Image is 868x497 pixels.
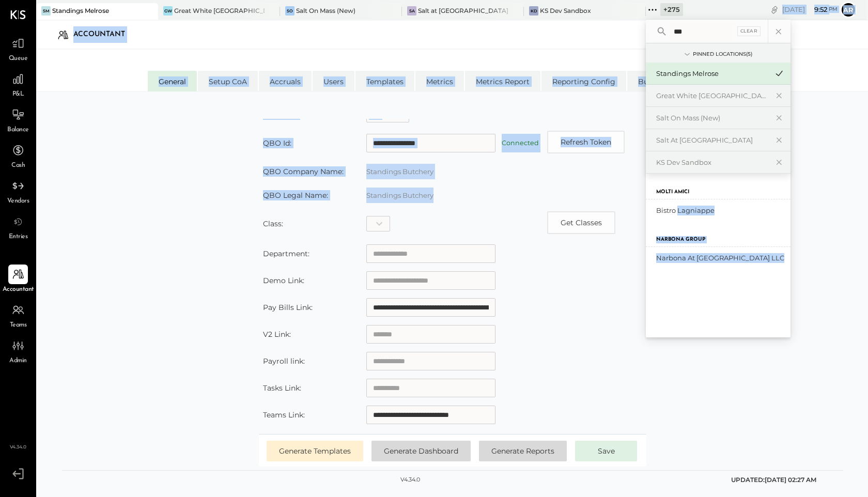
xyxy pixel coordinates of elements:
div: Great White [GEOGRAPHIC_DATA] [174,6,265,15]
span: Balance [7,126,29,135]
li: Accruals [259,71,312,91]
li: Budgets [627,71,680,91]
button: Ar [840,2,857,18]
span: Cash [11,161,25,170]
div: KS Dev Sandbox [656,158,768,167]
div: SM [41,6,51,15]
button: Save [575,441,637,461]
div: Salt On Mass (New) [656,113,768,123]
label: Connected [502,139,539,147]
span: UPDATED: [DATE] 02:27 AM [731,476,816,484]
label: Molti Amici [656,189,689,196]
label: Pay Bills Link: [263,303,313,312]
div: Salt at [GEOGRAPHIC_DATA] [656,135,768,145]
li: Setup CoA [198,71,258,91]
div: Clear [737,26,761,36]
div: KD [529,6,538,15]
button: Generate Dashboard [371,441,471,461]
span: Generate Dashboard [384,446,458,456]
label: QBO Legal Name: [263,191,328,200]
label: V2 Link: [263,330,291,339]
a: Queue [1,34,36,64]
div: Salt On Mass (New) [296,6,355,15]
label: Standings Butchery [366,167,433,176]
div: + 275 [660,3,683,16]
span: Entries [9,232,28,242]
span: Admin [9,356,27,366]
div: SO [285,6,295,15]
div: v 4.34.0 [400,476,420,484]
a: Teams [1,300,36,330]
span: Vendors [7,197,29,206]
span: Save [598,446,615,456]
button: Copy id [547,211,615,234]
div: copy link [769,4,780,15]
span: P&L [12,90,24,99]
a: Accountant [1,265,36,294]
label: Payroll link: [263,356,305,366]
button: Generate Reports [479,441,567,461]
div: Bistro Lagniappe [656,206,785,215]
label: QBO Company Name: [263,167,344,176]
div: KS Dev Sandbox [540,6,591,15]
div: Pinned Locations ( 5 ) [693,51,752,58]
div: GW [163,6,173,15]
a: Admin [1,336,36,366]
button: Generate Templates [267,441,363,461]
span: Teams [10,321,27,330]
li: Metrics Report [465,71,540,91]
label: Standings Butchery [366,191,433,199]
span: Generate Templates [279,446,351,456]
a: Vendors [1,176,36,206]
div: Salt at [GEOGRAPHIC_DATA] [418,6,508,15]
div: [DATE] [782,5,838,14]
div: Standings Melrose [656,69,768,79]
div: Narbona at [GEOGRAPHIC_DATA] LLC [656,253,785,263]
li: General [148,71,197,91]
span: Queue [9,54,28,64]
a: Cash [1,141,36,170]
label: Demo Link: [263,276,304,285]
label: Class: [263,219,283,228]
span: Accountant [3,285,34,294]
label: Department: [263,249,309,258]
button: Refresh Token [547,131,625,153]
label: Teams Link: [263,410,305,420]
a: Entries [1,212,36,242]
div: Accountant [73,26,135,43]
div: Great White [GEOGRAPHIC_DATA] [656,91,768,101]
label: Tasks Link: [263,383,301,393]
li: Templates [355,71,414,91]
span: Generate Reports [491,446,554,456]
div: Standings Melrose [52,6,109,15]
a: P&L [1,69,36,99]
a: Balance [1,105,36,135]
li: Metrics [415,71,464,91]
label: QBO Id: [263,138,291,148]
li: Reporting Config [541,71,626,91]
label: Narbona Group [656,236,705,243]
div: Sa [407,6,416,15]
li: Users [313,71,354,91]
